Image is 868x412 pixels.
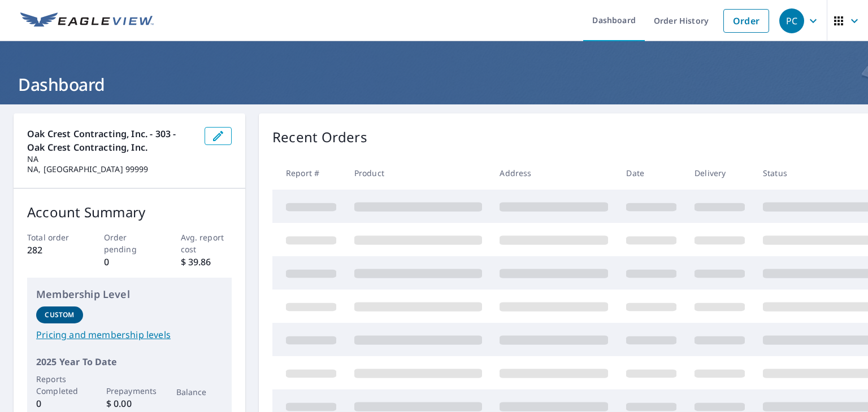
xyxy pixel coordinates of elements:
p: Custom [45,310,74,320]
p: Prepayments [106,385,153,397]
p: 0 [36,397,83,410]
p: Balance [176,386,223,398]
p: 0 [104,255,155,269]
th: Address [491,156,617,190]
p: Membership Level [36,287,223,302]
a: Order [723,9,769,33]
p: 282 [27,243,79,257]
p: Reports Completed [36,373,83,397]
p: 2025 Year To Date [36,355,223,369]
p: Oak Crest Contracting, Inc. - 303 - Oak Crest Contracting, Inc. [27,127,196,154]
p: Recent Orders [272,127,367,147]
th: Report # [272,156,345,190]
p: Total order [27,231,79,243]
p: Avg. report cost [181,231,232,255]
p: Order pending [104,231,155,255]
p: $ 0.00 [106,397,153,410]
p: NA, [GEOGRAPHIC_DATA] 99999 [27,164,196,174]
div: PC [779,8,804,33]
p: NA [27,154,196,164]
th: Date [617,156,685,190]
a: Pricing and membership levels [36,328,223,341]
h1: Dashboard [14,73,854,96]
th: Delivery [685,156,754,190]
img: EV Logo [20,12,154,29]
p: $ 39.86 [181,255,232,269]
th: Product [345,156,491,190]
p: Account Summary [27,202,232,222]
